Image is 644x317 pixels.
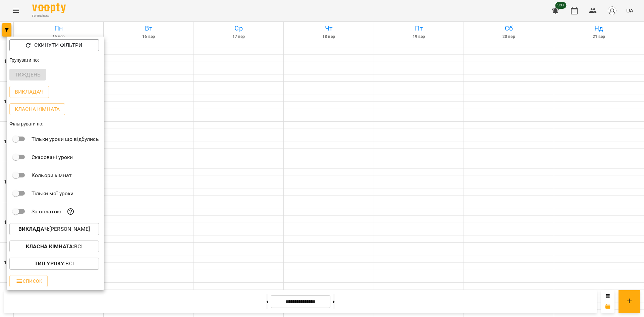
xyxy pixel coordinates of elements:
div: Фільтрувати по: [7,118,104,130]
p: Класна кімната [15,105,60,113]
b: Тип Уроку : [35,260,65,267]
button: Класна кімната:Всі [9,241,99,253]
p: Тільки уроки що відбулись [32,135,99,143]
p: Всі [26,243,83,251]
button: Тип Уроку:Всі [9,258,99,270]
p: Всі [35,260,74,268]
p: За оплатою [32,208,61,216]
span: Список [15,277,42,285]
p: Викладач [15,88,44,96]
button: Викладач [9,86,49,98]
button: Список [9,275,48,287]
b: Класна кімната : [26,243,74,250]
button: Класна кімната [9,103,65,115]
p: Скасовані уроки [32,153,73,161]
button: Скинути фільтри [9,39,99,51]
p: Скинути фільтри [34,41,82,49]
button: Викладач:[PERSON_NAME] [9,223,99,235]
b: Викладач : [18,226,49,232]
p: [PERSON_NAME] [18,225,90,233]
p: Кольори кімнат [32,171,72,179]
div: Групувати по: [7,54,104,66]
p: Тільки мої уроки [32,190,73,198]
